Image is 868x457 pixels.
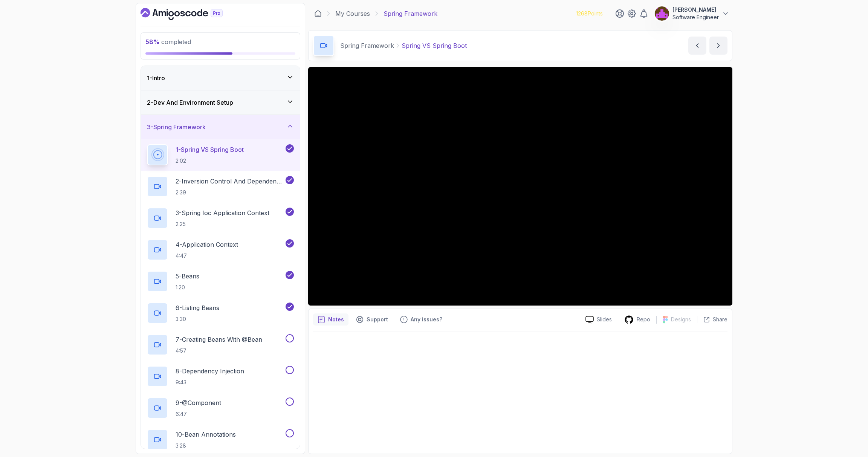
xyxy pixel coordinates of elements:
[176,272,199,281] p: 5 - Beans
[384,9,437,18] p: Spring Framework
[147,73,165,83] h3: 1 - Intro
[618,315,656,324] a: Repo
[141,115,300,139] button: 3-Spring Framework
[313,313,348,326] button: notes button
[176,189,284,196] p: 2:39
[176,367,244,376] p: 8 - Dependency Injection
[176,208,269,217] p: 3 - Spring Ioc Application Context
[672,6,719,14] p: [PERSON_NAME]
[655,6,669,21] img: user profile image
[147,208,294,229] button: 3-Spring Ioc Application Context2:25
[176,303,219,312] p: 6 - Listing Beans
[141,90,300,115] button: 2-Dev And Environment Setup
[709,37,727,55] button: next content
[176,220,269,228] p: 2:25
[176,379,244,386] p: 9:43
[367,316,388,323] p: Support
[147,144,294,165] button: 1-Spring VS Spring Boot2:02
[176,398,221,407] p: 9 - @Component
[576,10,603,17] p: 1268 Points
[147,271,294,292] button: 5-Beans1:20
[147,303,294,324] button: 6-Listing Beans3:30
[672,14,719,21] p: Software Engineer
[637,316,650,323] p: Repo
[176,442,236,449] p: 3:28
[145,38,160,46] span: 58 %
[688,37,706,55] button: previous content
[697,316,727,323] button: Share
[176,240,238,249] p: 4 - Application Context
[328,316,344,323] p: Notes
[176,315,219,323] p: 3:30
[335,9,370,18] a: My Courses
[147,429,294,450] button: 10-Bean Annotations3:28
[176,430,236,439] p: 10 - Bean Annotations
[176,177,284,186] p: 2 - Inversion Control And Dependency Injection
[176,157,244,165] p: 2:02
[176,335,262,344] p: 7 - Creating Beans With @Bean
[340,41,394,50] p: Spring Framework
[402,41,467,50] p: Spring VS Spring Boot
[654,6,729,21] button: user profile image[PERSON_NAME]Software Engineer
[145,38,191,46] span: completed
[141,66,300,90] button: 1-Intro
[176,145,244,154] p: 1 - Spring VS Spring Boot
[147,98,233,107] h3: 2 - Dev And Environment Setup
[147,239,294,260] button: 4-Application Context4:47
[147,397,294,419] button: 9-@Component6:47
[351,313,393,326] button: Support button
[308,67,732,306] iframe: 1 - Spring vs Spring Boot
[396,313,447,326] button: Feedback button
[141,8,240,20] a: Dashboard
[314,10,322,17] a: Dashboard
[147,122,206,131] h3: 3 - Spring Framework
[176,410,221,418] p: 6:47
[176,347,262,355] p: 4:57
[176,252,238,260] p: 4:47
[147,366,294,387] button: 8-Dependency Injection9:43
[579,316,618,324] a: Slides
[671,316,691,323] p: Designs
[147,176,294,197] button: 2-Inversion Control And Dependency Injection2:39
[411,316,442,323] p: Any issues?
[176,284,199,291] p: 1:20
[597,316,612,323] p: Slides
[713,316,727,323] p: Share
[147,334,294,355] button: 7-Creating Beans With @Bean4:57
